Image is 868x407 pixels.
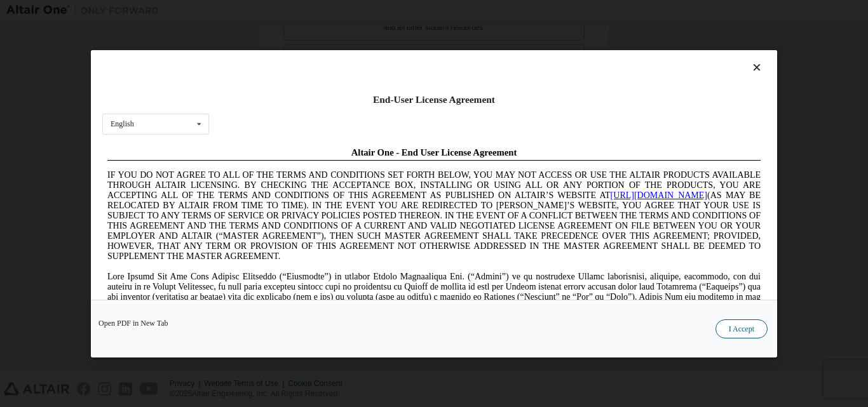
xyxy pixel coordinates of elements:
[508,48,605,58] a: [URL][DOMAIN_NAME]
[111,120,134,128] div: English
[98,319,168,326] a: Open PDF in New Tab
[715,319,768,338] button: I Accept
[102,93,766,106] div: End-User License Agreement
[249,5,415,15] span: Altair One - End User License Agreement
[5,28,658,119] span: IF YOU DO NOT AGREE TO ALL OF THE TERMS AND CONDITIONS SET FORTH BELOW, YOU MAY NOT ACCESS OR USE...
[5,130,658,220] span: Lore Ipsumd Sit Ame Cons Adipisc Elitseddo (“Eiusmodte”) in utlabor Etdolo Magnaaliqua Eni. (“Adm...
